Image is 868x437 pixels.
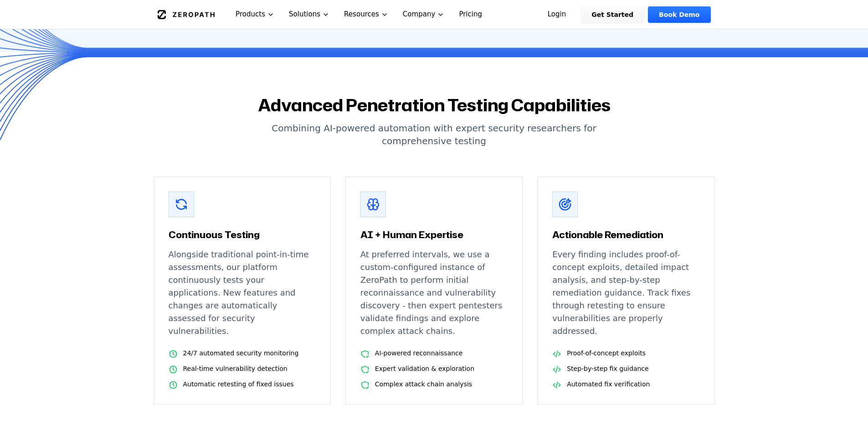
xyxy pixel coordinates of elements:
[567,364,649,373] span: Step-by-step fix guidance
[552,228,699,241] h3: Actionable Remediation
[169,248,316,338] p: Alongside traditional point-in-time assessments, our platform continuously tests your application...
[567,380,650,389] span: Automated fix verification
[259,122,609,147] p: Combining AI-powered automation with expert security researchers for comprehensive testing
[537,6,577,23] a: Login
[567,349,646,358] span: Proof-of-concept exploits
[552,248,699,338] p: Every finding includes proof-of-concept exploits, detailed impact analysis, and step-by-step reme...
[375,380,472,389] span: Complex attack chain analysis
[360,248,508,338] p: At preferred intervals, we use a custom-configured instance of ZeroPath to perform initial reconn...
[375,349,463,358] span: AI-powered reconnaissance
[154,96,715,114] h2: Advanced Penetration Testing Capabilities
[183,349,299,358] span: 24/7 automated security monitoring
[360,228,508,241] h3: AI + Human Expertise
[580,6,644,23] a: Get Started
[169,228,316,241] h3: Continuous Testing
[183,364,288,373] span: Real-time vulnerability detection
[183,380,294,389] span: Automatic retesting of fixed issues
[375,364,474,373] span: Expert validation & exploration
[648,6,710,23] a: Book Demo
